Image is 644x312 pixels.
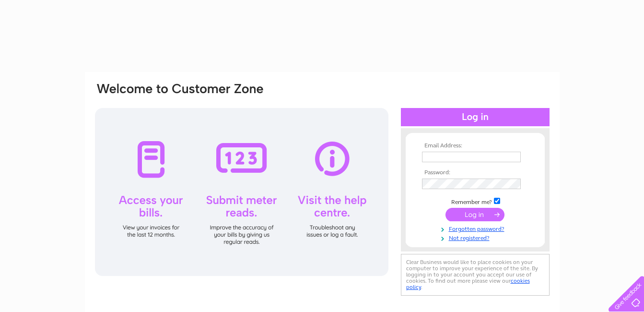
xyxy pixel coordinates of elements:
[401,254,550,296] div: Clear Business would like to place cookies on your computer to improve your experience of the sit...
[445,208,504,221] input: Submit
[406,277,530,290] a: cookies policy
[422,233,531,242] a: Not registered?
[420,143,531,149] th: Email Address:
[422,224,531,233] a: Forgotten password?
[420,196,531,206] td: Remember me?
[420,169,531,176] th: Password:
